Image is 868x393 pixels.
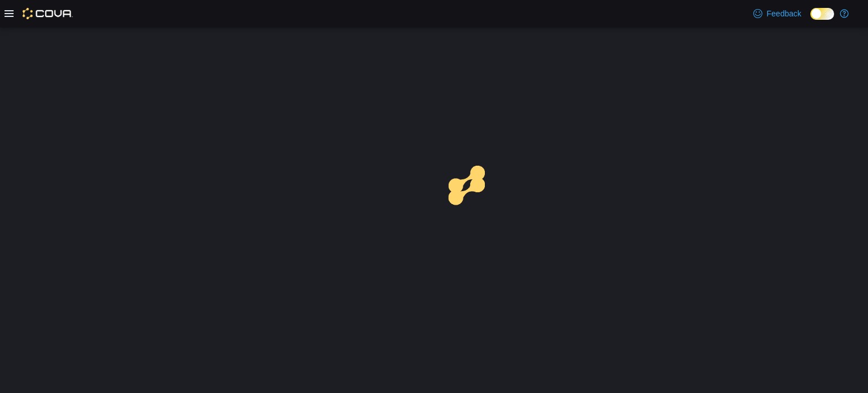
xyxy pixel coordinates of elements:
[810,20,811,20] span: Dark Mode
[810,8,834,20] input: Dark Mode
[749,2,806,25] a: Feedback
[23,8,73,19] img: Cova
[434,157,519,242] img: cova-loader
[767,8,801,19] span: Feedback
